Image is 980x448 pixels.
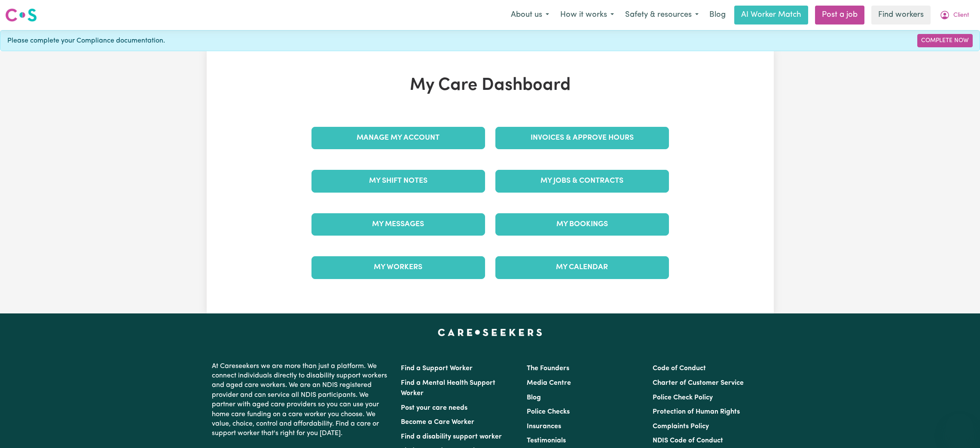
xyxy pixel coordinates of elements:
a: Protection of Human Rights [653,408,740,415]
iframe: Button to launch messaging window, conversation in progress [946,414,973,441]
a: Careseekers home page [438,329,542,336]
a: NDIS Code of Conduct [653,437,723,444]
a: Careseekers logo [5,5,37,25]
a: My Bookings [495,213,669,236]
a: My Messages [311,213,485,236]
a: Charter of Customer Service [653,380,744,387]
button: How it works [555,6,620,24]
a: Post a job [815,6,864,25]
a: Find a Support Worker [401,365,473,372]
a: Find a Mental Health Support Worker [401,380,495,397]
a: Code of Conduct [653,365,706,372]
span: Please complete your Compliance documentation. [7,36,165,46]
a: Media Centre [527,380,571,387]
a: My Calendar [495,256,669,279]
a: Post your care needs [401,405,467,411]
a: Police Checks [527,408,570,415]
a: Find a disability support worker [401,433,502,440]
h1: My Care Dashboard [306,75,674,96]
a: My Shift Notes [311,170,485,192]
a: Invoices & Approve Hours [495,127,669,149]
a: Complaints Policy [653,423,709,430]
a: Find workers [871,6,931,25]
a: Testimonials [527,437,566,444]
button: Safety & resources [620,6,704,24]
a: Blog [527,394,541,401]
a: My Jobs & Contracts [495,170,669,192]
span: Client [953,11,969,20]
a: Manage My Account [311,127,485,149]
a: Complete Now [917,34,973,47]
a: Insurances [527,423,561,430]
a: Blog [704,6,731,25]
a: Become a Care Worker [401,419,474,426]
img: Careseekers logo [5,7,37,23]
a: My Workers [311,256,485,279]
a: The Founders [527,365,569,372]
p: At Careseekers we are more than just a platform. We connect individuals directly to disability su... [212,358,391,442]
button: About us [505,6,555,24]
button: My Account [934,6,975,24]
a: AI Worker Match [734,6,808,25]
a: Police Check Policy [653,394,713,401]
